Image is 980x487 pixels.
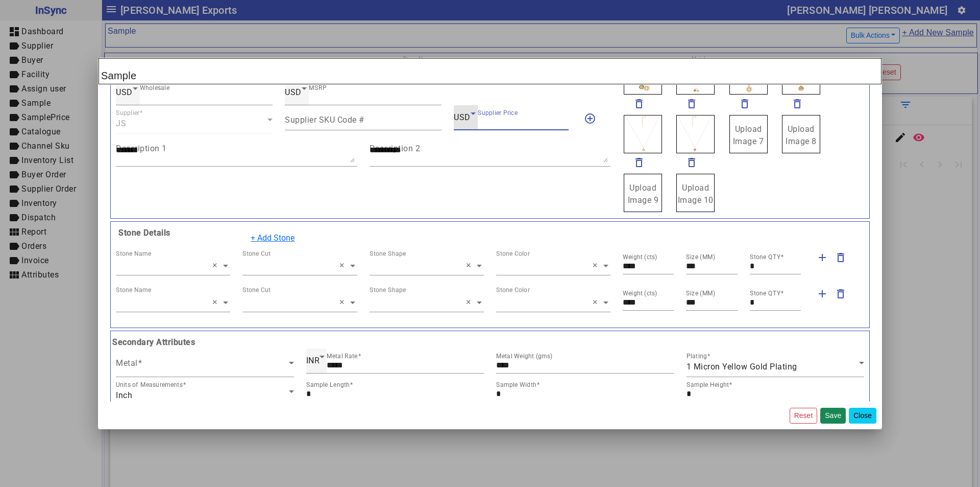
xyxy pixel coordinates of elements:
span: Clear all [466,260,475,272]
mat-label: Supplier SKU Code # [285,114,364,124]
b: Secondary Attributes [110,336,870,349]
button: Save [820,408,846,424]
mat-label: MSRP [309,84,327,91]
button: Close [849,408,876,424]
h2: Sample [99,58,881,84]
mat-icon: delete_outline [739,98,751,110]
mat-label: Supplier Price [478,109,518,117]
div: Stone Shape [370,249,406,258]
span: Clear all [212,260,221,272]
span: Clear all [212,296,221,309]
mat-icon: delete_outline [685,156,698,169]
span: Upload Image 9 [628,183,659,205]
mat-label: Supplier [116,109,140,117]
span: Clear all [466,296,475,309]
div: Stone Cut [242,286,271,295]
span: Upload Image 10 [678,183,714,205]
span: Clear all [339,260,348,272]
div: Stone Color [496,249,530,258]
mat-label: Sample Length [306,381,350,388]
mat-label: Metal Weight (gms) [496,353,553,360]
span: USD [285,87,302,97]
div: Stone Cut [242,249,271,258]
mat-label: Wholesale [140,84,169,91]
img: 1c41cfeb-7e43-4b1b-a84b-cb1742935cac [624,115,662,153]
span: Upload Image 7 [733,124,764,146]
button: + Add Stone [244,228,301,248]
mat-label: Size (MM) [686,290,716,297]
span: Inch [116,390,132,400]
mat-label: Stone QTY [750,253,780,261]
span: Clear all [339,296,348,309]
mat-label: Units of Measurements [116,381,183,388]
div: Stone Name [116,286,151,295]
mat-label: Weight (cts) [623,290,657,297]
mat-label: Sample Height [687,381,729,388]
mat-label: Sample Width [496,381,536,388]
div: Stone Name [116,249,151,258]
div: Stone Color [496,286,530,295]
mat-icon: delete_outline [791,98,803,110]
mat-icon: add [816,251,828,264]
div: Stone Shape [370,286,406,295]
mat-icon: delete_outline [633,156,645,169]
mat-label: Description 1 [116,143,167,153]
mat-icon: delete_outline [685,98,698,110]
mat-icon: add_circle_outline [584,112,596,125]
img: 88af6c1f-5a4a-41f1-8321-fbc9956d7945 [676,115,715,153]
mat-label: Plating [687,353,707,360]
span: USD [454,112,471,122]
mat-label: Description 2 [370,143,421,153]
b: Stone Details [116,228,170,238]
span: Clear all [593,296,601,309]
span: INR [306,356,320,365]
span: USD [116,87,133,97]
mat-icon: add [816,288,828,300]
mat-label: Metal Rate [327,353,358,360]
mat-icon: delete_outline [633,98,645,110]
mat-label: Weight (cts) [623,253,657,261]
mat-icon: delete_outline [835,251,847,264]
span: 1 Micron Yellow Gold Plating [687,362,797,372]
mat-label: Stone QTY [750,290,780,297]
mat-label: Metal [116,358,138,367]
button: Reset [790,408,818,424]
span: Clear all [593,260,601,272]
mat-icon: delete_outline [835,288,847,300]
span: Upload Image 8 [786,124,817,146]
mat-label: Size (MM) [686,253,716,261]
